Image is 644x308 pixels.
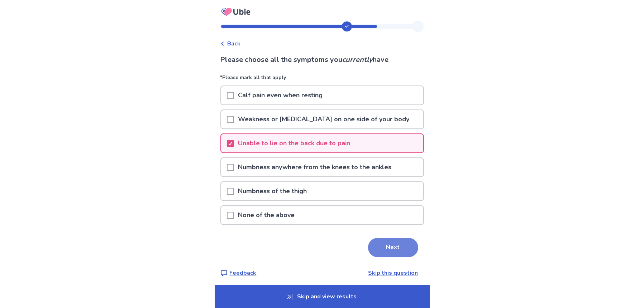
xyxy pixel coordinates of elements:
i: currently [343,55,373,64]
p: Skip and view results [215,285,430,308]
p: Weakness or [MEDICAL_DATA] on one side of your body [234,110,414,128]
p: None of the above [234,206,299,224]
a: Skip this question [368,269,418,277]
p: Numbness of the thigh [234,182,311,200]
p: Please choose all the symptoms you have [220,54,424,65]
p: Feedback [230,269,257,277]
a: Feedback [220,269,257,277]
p: Calf pain even when resting [234,86,327,104]
button: Next [368,238,418,257]
p: Unable to lie on the back due to pain [234,134,355,152]
span: Back [228,39,241,48]
p: Numbness anywhere from the knees to the ankles [234,158,396,176]
p: *Please mark all that apply [220,74,424,85]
